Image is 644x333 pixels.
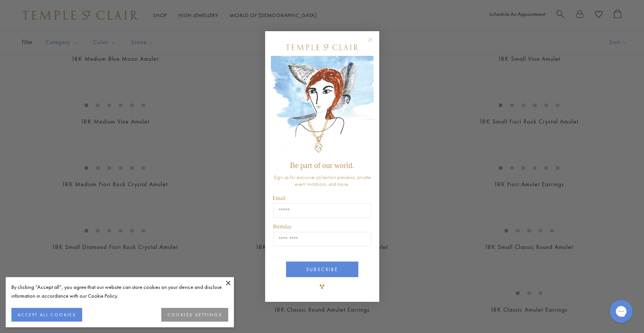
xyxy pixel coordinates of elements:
span: Email [273,195,285,201]
input: Email [273,203,371,218]
span: Birthday [273,224,292,230]
div: By clicking “Accept all”, you agree that our website can store cookies on your device and disclos... [11,283,228,300]
button: Close dialog [369,39,379,48]
button: SUBSCRIBE [286,262,358,277]
img: TSC [315,279,330,294]
iframe: Gorgias live chat messenger [606,297,636,325]
button: COOKIES SETTINGS [161,308,228,322]
img: c4a9eb12-d91a-4d4a-8ee0-386386f4f338.jpeg [271,56,374,157]
span: Sign up for exclusive collection previews, private event invitations, and more. [274,174,371,187]
span: Be part of our world. [290,161,354,170]
button: ACCEPT ALL COOKIES [11,308,82,322]
img: Temple St. Clair [286,44,358,50]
